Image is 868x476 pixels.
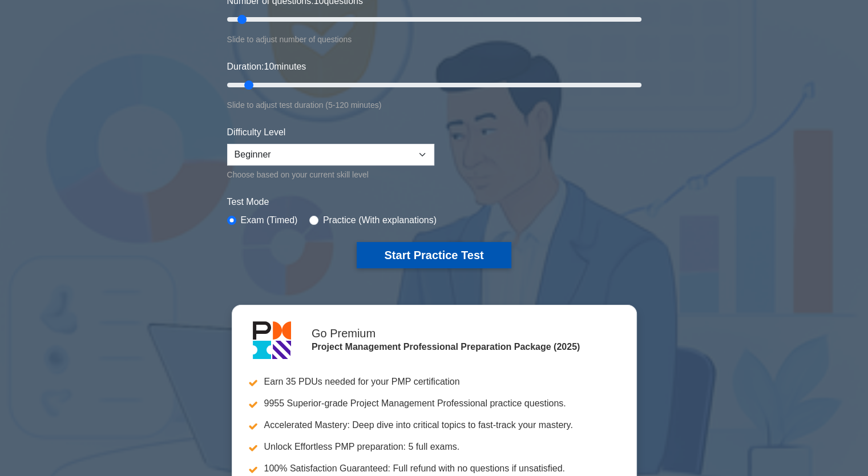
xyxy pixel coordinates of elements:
[227,168,434,181] div: Choose based on your current skill level
[264,62,274,71] span: 10
[227,98,641,112] div: Slide to adjust test duration (5-120 minutes)
[227,195,641,209] label: Test Mode
[241,213,298,227] label: Exam (Timed)
[227,126,286,139] label: Difficulty Level
[227,60,306,74] label: Duration: minutes
[357,242,511,268] button: Start Practice Test
[227,33,641,46] div: Slide to adjust number of questions
[323,213,437,227] label: Practice (With explanations)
